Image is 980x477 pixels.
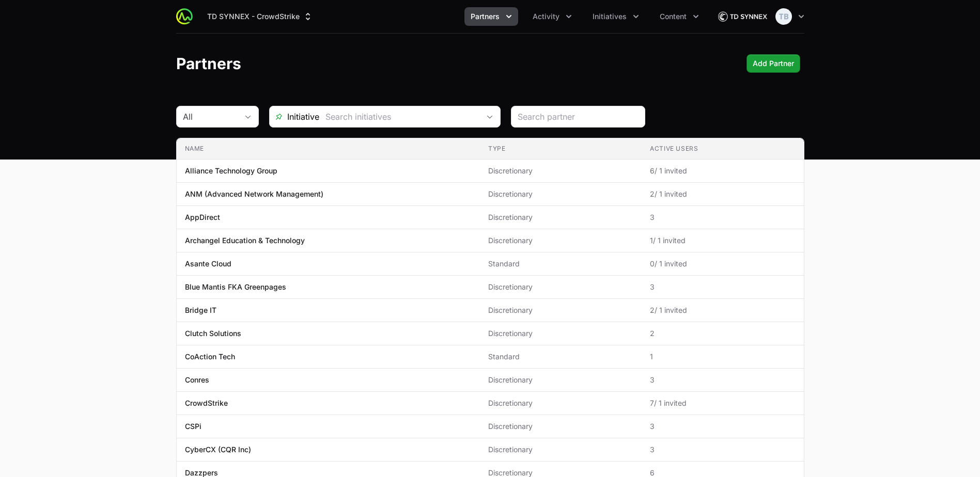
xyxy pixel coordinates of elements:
[650,328,795,339] span: 2
[593,11,627,22] span: Initiatives
[270,110,319,123] span: Initiative
[176,8,193,25] img: ActivitySource
[650,235,795,246] span: 1 / 1 invited
[185,421,201,432] p: CSPi
[488,398,633,408] span: Discretionary
[488,352,633,362] span: Standard
[319,106,479,127] input: Search initiatives
[479,106,500,127] div: Open
[177,106,258,127] button: All
[193,7,705,26] div: Main navigation
[586,7,645,26] button: Initiatives
[654,7,705,26] button: Content
[746,54,800,73] button: Add Partner
[746,54,800,73] div: Primary actions
[650,166,795,176] span: 6 / 1 invited
[488,235,633,246] span: Discretionary
[480,138,642,160] th: Type
[518,110,639,123] input: Search partner
[464,7,518,26] div: Partners menu
[650,189,795,199] span: 2 / 1 invited
[533,11,559,22] span: Activity
[650,352,795,362] span: 1
[488,166,633,176] span: Discretionary
[650,305,795,315] span: 2 / 1 invited
[586,7,645,26] div: Initiatives menu
[185,282,286,292] p: Blue Mantis FKA Greenpages
[185,259,231,269] p: Asante Cloud
[650,375,795,385] span: 3
[185,328,241,339] p: Clutch Solutions
[526,7,578,26] div: Activity menu
[718,6,767,27] img: TD SYNNEX
[183,110,238,123] div: All
[650,421,795,432] span: 3
[471,11,500,22] span: Partners
[185,444,251,455] p: CyberCX (CQR Inc)
[176,54,241,73] h1: Partners
[775,8,792,25] img: Taylor Bradshaw
[185,305,216,315] p: Bridge IT
[185,352,235,362] p: CoAction Tech
[650,212,795,222] span: 3
[185,212,220,222] p: AppDirect
[488,444,633,455] span: Discretionary
[488,189,633,199] span: Discretionary
[185,235,305,246] p: Archangel Education & Technology
[650,398,795,408] span: 7 / 1 invited
[185,398,228,408] p: CrowdStrike
[650,282,795,292] span: 3
[201,7,319,26] button: TD SYNNEX - CrowdStrike
[201,7,319,26] div: Supplier switch menu
[642,138,803,160] th: Active Users
[185,189,323,199] p: ANM (Advanced Network Management)
[464,7,518,26] button: Partners
[488,328,633,339] span: Discretionary
[185,166,277,176] p: Alliance Technology Group
[654,7,705,26] div: Content menu
[650,444,795,455] span: 3
[650,259,795,269] span: 0 / 1 invited
[185,375,209,385] p: Conres
[488,421,633,432] span: Discretionary
[526,7,578,26] button: Activity
[488,375,633,385] span: Discretionary
[488,282,633,292] span: Discretionary
[488,259,633,269] span: Standard
[488,305,633,315] span: Discretionary
[753,57,794,70] span: Add Partner
[488,212,633,222] span: Discretionary
[660,11,687,22] span: Content
[177,138,480,160] th: Name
